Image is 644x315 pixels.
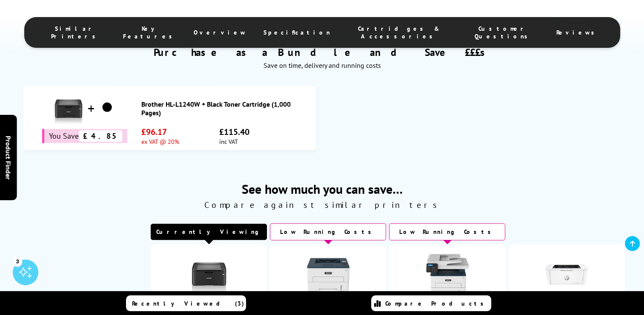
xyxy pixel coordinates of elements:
[30,61,614,70] div: Save on time, delivery and running costs
[4,136,13,180] span: Product Finder
[389,223,505,240] div: Low Running Costs
[385,300,488,307] span: Compare Products
[556,29,599,36] span: Reviews
[19,181,624,197] span: See how much you can save…
[188,253,230,296] img: brother-hl-l1240w-front-med.jpg
[219,126,249,137] span: £115.40
[123,25,177,40] span: Key Features
[52,90,86,125] img: Brother HL-L1240W + Black Toner Cartridge (1,000 Pages)
[151,224,267,240] div: Currently Viewing
[132,300,244,307] span: Recently Viewed (3)
[545,253,588,296] img: HP-M110w-Front-Main-Small.jpg
[13,257,22,266] div: 3
[126,295,246,311] a: Recently Viewed (3)
[263,29,330,36] span: Specification
[97,97,118,118] img: Brother HL-L1240W + Black Toner Cartridge (1,000 Pages)
[42,129,127,143] div: You Save
[194,29,246,36] span: Overview
[426,253,469,296] img: Xerox-B225-Front-Main-Small.jpg
[371,295,491,311] a: Compare Products
[79,130,122,142] span: £4.85
[141,100,312,117] a: Brother HL-L1240W + Black Toner Cartridge (1,000 Pages)
[19,199,624,210] span: Compare against similar printers
[141,137,179,146] span: ex VAT @ 20%
[46,25,106,40] span: Similar Printers
[219,137,249,146] span: inc VAT
[467,25,539,40] span: Customer Questions
[141,126,179,137] span: £96.17
[307,253,349,296] img: Xerox-B230-Front-Main-Small.jpg
[270,223,386,240] div: Low Running Costs
[19,33,624,74] div: Purchase as a Bundle and Save £££s
[347,25,450,40] span: Cartridges & Accessories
